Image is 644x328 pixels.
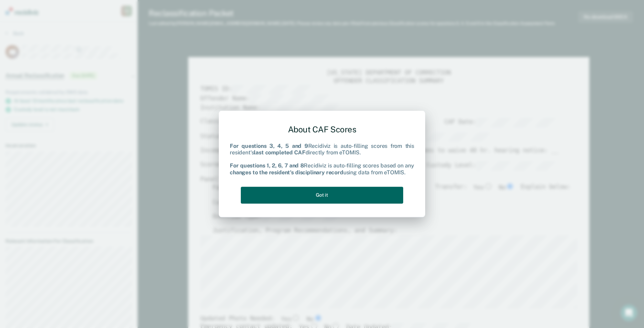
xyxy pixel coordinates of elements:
div: About CAF Scores [230,119,414,140]
b: last completed CAF [254,149,305,156]
b: For questions 3, 4, 5 and 9 [230,143,308,149]
button: Got it [241,187,403,204]
b: For questions 1, 2, 6, 7 and 8 [230,163,304,169]
b: changes to the resident's disciplinary record [230,169,343,176]
div: Recidiviz is auto-filling scores from this resident's directly from eTOMIS. Recidiviz is auto-fil... [230,143,414,176]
